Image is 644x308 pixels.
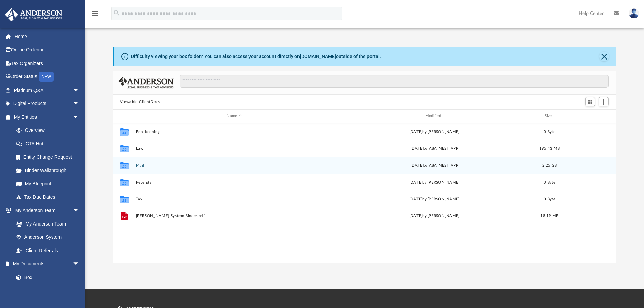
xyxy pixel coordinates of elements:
span: arrow_drop_down [73,204,86,218]
div: [DATE] by [PERSON_NAME] [336,128,533,135]
a: Box [9,270,83,284]
a: Order StatusNEW [5,70,90,84]
button: Receipts [136,180,333,185]
a: menu [91,13,99,18]
div: Name [135,113,333,119]
button: Law [136,146,333,151]
a: Overview [9,124,90,137]
div: [DATE] by ABA_NEST_APP [336,145,533,151]
a: Entity Change Request [9,150,90,164]
a: Digital Productsarrow_drop_down [5,97,90,111]
div: Difficulty viewing your box folder? You can also access your account directly on outside of the p... [131,53,381,60]
img: User Pic [629,8,639,18]
span: 0 Byte [544,129,555,133]
span: 195.43 MB [539,146,560,150]
a: [DOMAIN_NAME] [300,54,336,59]
div: [DATE] by [PERSON_NAME] [336,213,533,219]
span: 0 Byte [544,197,555,201]
span: arrow_drop_down [73,110,86,124]
a: Anderson System [9,231,86,244]
a: My Documentsarrow_drop_down [5,257,86,271]
a: My Blueprint [9,177,86,191]
button: Tax [136,197,333,202]
span: 0 Byte [544,180,555,184]
div: id [566,113,613,119]
div: NEW [39,72,54,82]
a: My Entitiesarrow_drop_down [5,110,90,124]
button: [PERSON_NAME] System Binder.pdf [136,214,333,218]
a: Binder Walkthrough [9,164,90,177]
button: Mail [136,163,333,168]
button: Switch to Grid View [585,97,595,106]
span: arrow_drop_down [73,97,86,111]
input: Search files and folders [180,75,609,88]
a: Client Referrals [9,244,86,257]
button: Viewable-ClientDocs [120,99,160,105]
button: Bookkeeping [136,129,333,134]
span: 2.25 GB [542,163,557,167]
a: Home [5,30,90,43]
img: Anderson Advisors Platinum Portal [3,8,64,21]
div: id [116,113,133,119]
button: Add [599,97,609,106]
div: grid [113,123,616,263]
i: search [113,9,120,17]
a: Platinum Q&Aarrow_drop_down [5,84,90,97]
span: 18.19 MB [540,214,558,218]
a: Tax Organizers [5,56,90,70]
i: menu [91,9,99,18]
span: arrow_drop_down [73,257,86,271]
a: Tax Due Dates [9,190,90,204]
a: Online Ordering [5,43,90,57]
button: Close [599,52,609,61]
div: [DATE] by ABA_NEST_APP [336,162,533,168]
div: Size [536,113,563,119]
div: Modified [336,113,533,119]
div: [DATE] by [PERSON_NAME] [336,179,533,185]
a: Meeting Minutes [9,284,86,298]
a: CTA Hub [9,137,90,150]
a: My Anderson Team [9,217,83,231]
div: [DATE] by [PERSON_NAME] [336,196,533,202]
a: My Anderson Teamarrow_drop_down [5,204,86,217]
span: arrow_drop_down [73,84,86,97]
